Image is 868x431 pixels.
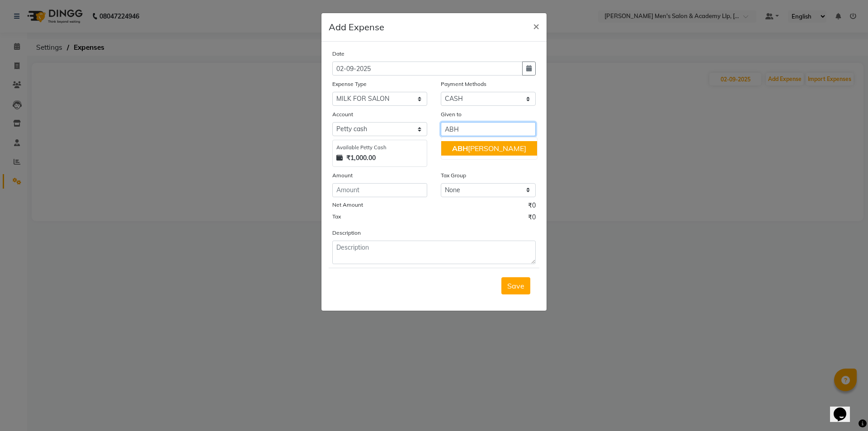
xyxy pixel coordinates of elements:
[441,122,536,136] input: Given to
[507,281,524,290] span: Save
[329,20,384,34] h5: Add Expense
[441,171,466,180] label: Tax Group
[332,213,341,221] label: Tax
[528,201,536,213] span: ₹0
[332,171,353,180] label: Amount
[336,144,423,152] div: Available Petty Cash
[332,183,427,197] input: Amount
[501,277,530,294] button: Save
[346,153,376,163] strong: ₹1,000.00
[528,213,536,224] span: ₹0
[332,201,363,209] label: Net Amount
[441,110,462,118] label: Given to
[526,13,547,38] button: Close
[332,50,344,58] label: Date
[332,110,353,118] label: Account
[332,80,367,88] label: Expense Type
[452,144,468,153] span: ABH
[533,19,539,33] span: ×
[452,144,526,153] ngb-highlight: [PERSON_NAME]
[830,395,859,422] iframe: chat widget
[441,80,486,88] label: Payment Methods
[332,229,361,237] label: Description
